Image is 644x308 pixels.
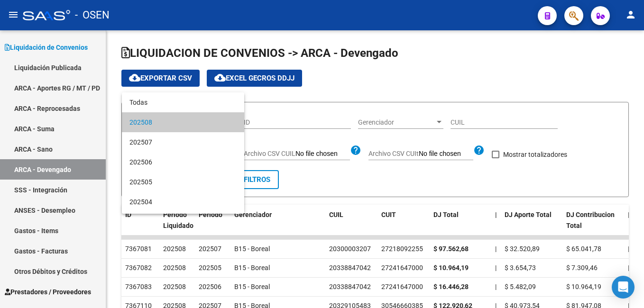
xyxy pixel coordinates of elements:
span: 202508 [129,112,237,132]
span: 202503 [129,212,237,232]
span: 202507 [129,132,237,152]
span: 202506 [129,152,237,172]
div: Open Intercom Messenger [612,276,635,299]
span: 202505 [129,172,237,192]
span: Todas [129,92,237,112]
span: 202504 [129,192,237,212]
